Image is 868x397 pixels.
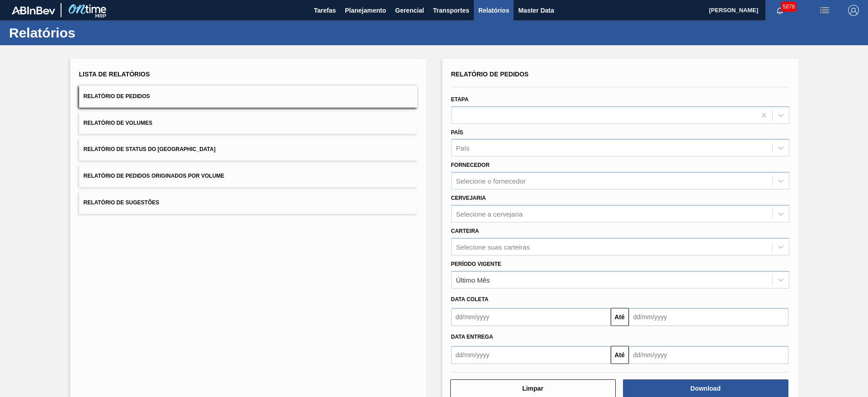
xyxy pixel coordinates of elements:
[848,5,859,16] img: Logout
[518,5,554,16] span: Master Data
[79,192,417,214] button: Relatório de Sugestões
[84,120,152,126] span: Relatório de Volumes
[79,85,417,108] button: Relatório de Pedidos
[451,346,611,364] input: dd/mm/yyyy
[611,308,629,326] button: Até
[451,334,493,340] span: Data Entrega
[345,5,386,16] span: Planejamento
[781,2,797,12] span: 5878
[456,243,530,250] div: Selecione suas carteiras
[84,173,225,179] span: Relatório de Pedidos Originados por Volume
[84,199,160,206] span: Relatório de Sugestões
[79,71,150,78] span: Lista de Relatórios
[629,346,788,364] input: dd/mm/yyyy
[9,28,170,38] h1: Relatórios
[12,6,55,14] img: TNhmsLtSVTkK8tSr43FrP2fwEKptu5GPRR3wAAAABJRU5ErkJggg==
[451,195,486,201] label: Cervejaria
[433,5,469,16] span: Transportes
[451,71,529,78] span: Relatório de Pedidos
[395,5,424,16] span: Gerencial
[611,346,629,364] button: Até
[819,5,830,16] img: userActions
[456,210,523,217] div: Selecione a cervejaria
[451,162,490,168] label: Fornecedor
[451,296,489,302] span: Data coleta
[451,261,501,267] label: Período Vigente
[765,4,794,17] button: Notificações
[84,146,216,152] span: Relatório de Status do [GEOGRAPHIC_DATA]
[451,308,611,326] input: dd/mm/yyyy
[79,112,417,134] button: Relatório de Volumes
[456,276,490,284] div: Último Mês
[451,96,469,103] label: Etapa
[456,144,470,152] div: País
[79,165,417,187] button: Relatório de Pedidos Originados por Volume
[451,129,463,136] label: País
[314,5,336,16] span: Tarefas
[478,5,509,16] span: Relatórios
[84,93,150,99] span: Relatório de Pedidos
[456,177,526,185] div: Selecione o fornecedor
[451,228,479,234] label: Carteira
[79,138,417,161] button: Relatório de Status do [GEOGRAPHIC_DATA]
[629,308,788,326] input: dd/mm/yyyy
